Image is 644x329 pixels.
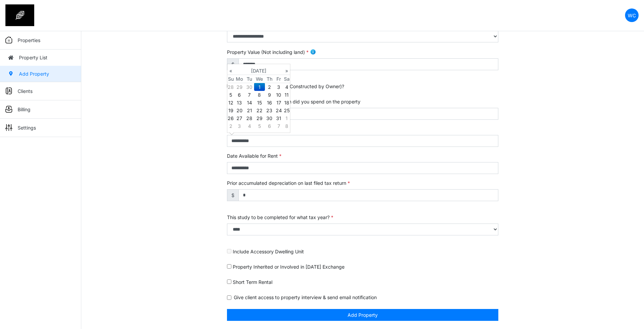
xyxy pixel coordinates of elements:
[283,99,290,107] td: 18
[5,37,12,43] img: sidemenu_properties.png
[18,124,36,131] p: Settings
[5,106,12,113] img: sidemenu_billing.png
[274,114,283,122] td: 31
[234,114,245,122] td: 27
[283,67,290,75] th: »
[233,278,272,286] label: Short Term Rental
[283,75,290,83] th: Sa
[234,75,245,83] th: Mo
[245,122,254,130] td: 4
[245,91,254,99] td: 7
[283,91,290,99] td: 11
[227,214,333,221] label: This study to be completed for what tax year?
[283,107,290,114] td: 25
[227,83,234,91] td: 28
[274,122,283,130] td: 7
[227,91,234,99] td: 5
[234,107,245,114] td: 20
[274,83,283,91] td: 3
[227,75,234,83] th: Su
[18,37,40,44] p: Properties
[254,114,265,122] td: 29
[5,124,12,131] img: sidemenu_settings.png
[254,122,265,130] td: 5
[227,49,309,56] label: Property Value (Not including land)
[265,122,274,130] td: 6
[245,99,254,107] td: 14
[245,75,254,83] th: Tu
[274,75,283,83] th: Fr
[254,75,265,83] th: We
[265,75,274,83] th: Th
[265,91,274,99] td: 9
[254,107,265,114] td: 22
[234,91,245,99] td: 6
[227,189,239,201] span: $
[234,67,283,75] th: [DATE]
[283,122,290,130] td: 8
[234,99,245,107] td: 13
[18,88,33,95] p: Clients
[628,12,636,19] p: WC
[5,88,12,94] img: sidemenu_client.png
[227,114,234,122] td: 26
[245,114,254,122] td: 28
[265,99,274,107] td: 16
[274,99,283,107] td: 17
[283,83,290,91] td: 4
[227,98,360,105] label: How much in total renovation did you spend on the property
[227,309,498,321] button: Add Property
[265,107,274,114] td: 23
[245,83,254,91] td: 30
[5,4,34,26] img: spp logo
[245,107,254,114] td: 21
[227,179,350,187] label: Prior accumulated depreciation on last filed tax return
[227,107,234,114] td: 19
[234,83,245,91] td: 29
[254,91,265,99] td: 8
[274,107,283,114] td: 24
[227,99,234,107] td: 12
[227,122,234,130] td: 2
[233,248,304,255] label: Include Accessory Dwelling Unit
[227,152,282,159] label: Date Available for Rent
[18,106,30,113] p: Billing
[254,99,265,107] td: 15
[283,114,290,122] td: 1
[234,122,245,130] td: 3
[227,67,234,75] th: «
[265,114,274,122] td: 30
[265,83,274,91] td: 2
[625,8,639,22] a: WC
[227,294,498,301] div: Give client access to property interview & send email notification
[274,91,283,99] td: 10
[233,263,345,270] label: Property Inherited or Involved in [DATE] Exchange
[227,58,239,70] span: $
[254,83,265,91] td: 1
[310,49,316,55] img: info.png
